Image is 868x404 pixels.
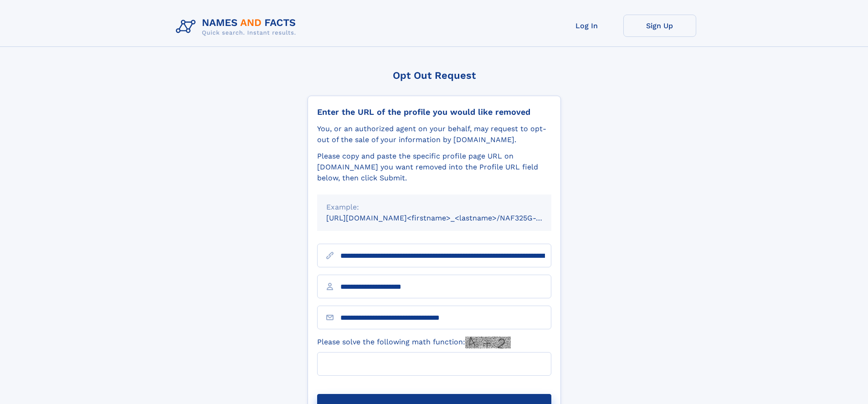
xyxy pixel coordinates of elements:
div: Enter the URL of the profile you would like removed [317,107,551,117]
div: You, or an authorized agent on your behalf, may request to opt-out of the sale of your informatio... [317,123,551,145]
a: Log In [550,15,623,37]
a: Sign Up [623,15,696,37]
div: Please copy and paste the specific profile page URL on [DOMAIN_NAME] you want removed into the Pr... [317,151,551,184]
div: Opt Out Request [308,70,561,81]
small: [URL][DOMAIN_NAME]<firstname>_<lastname>/NAF325G-xxxxxxxx [326,214,569,222]
label: Please solve the following math function: [317,337,511,348]
div: Example: [326,202,542,213]
img: Logo Names and Facts [172,15,303,39]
